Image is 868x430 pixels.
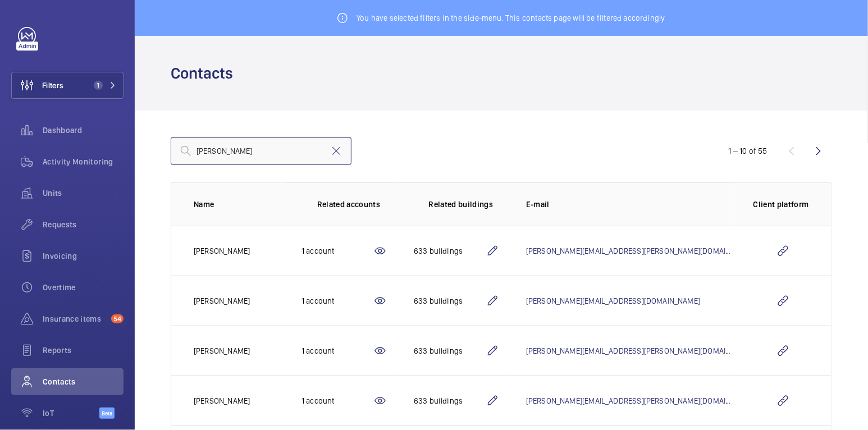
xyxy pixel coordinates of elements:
div: 1 account [301,345,373,356]
p: [PERSON_NAME] [194,245,250,257]
h1: Contacts [171,63,240,84]
a: [PERSON_NAME][EMAIL_ADDRESS][PERSON_NAME][DOMAIN_NAME] [526,346,757,355]
p: [PERSON_NAME] [194,345,250,356]
span: Invoicing [43,250,124,262]
div: 633 buildings [414,295,486,307]
p: [PERSON_NAME] [194,395,250,406]
p: Name [194,199,284,210]
span: Contacts [43,376,124,387]
div: 633 buildings [414,345,486,356]
div: 633 buildings [414,395,486,406]
span: 1 [94,81,103,90]
a: [PERSON_NAME][EMAIL_ADDRESS][PERSON_NAME][DOMAIN_NAME] [526,246,757,255]
p: [PERSON_NAME] [194,295,250,307]
span: Units [43,187,124,199]
div: 1 account [301,395,373,406]
span: 54 [111,314,124,323]
div: 1 account [301,245,373,257]
p: E-mail [526,199,735,210]
input: Search by lastname, firstname, mail or client [171,137,351,165]
span: IoT [43,408,99,419]
button: Filters1 [11,72,124,99]
span: Reports [43,345,124,356]
div: 1 – 10 of 55 [729,145,768,157]
div: 1 account [301,295,373,307]
span: Insurance items [43,313,107,324]
p: Related buildings [429,199,494,210]
span: Beta [99,408,115,419]
p: Client platform [753,199,809,210]
span: Dashboard [43,125,124,136]
a: [PERSON_NAME][EMAIL_ADDRESS][PERSON_NAME][DOMAIN_NAME] [526,396,757,405]
a: [PERSON_NAME][EMAIL_ADDRESS][DOMAIN_NAME] [526,296,700,305]
p: Related accounts [317,199,381,210]
span: Filters [42,80,63,91]
span: Overtime [43,282,124,293]
div: 633 buildings [414,245,486,257]
span: Activity Monitoring [43,156,124,167]
span: Requests [43,219,124,230]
